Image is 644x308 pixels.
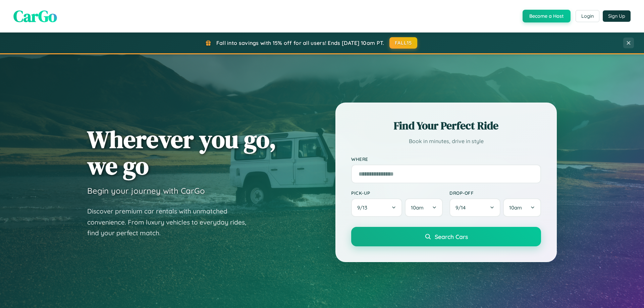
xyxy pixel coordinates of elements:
[523,10,571,22] button: Become a Host
[13,5,57,27] span: CarGo
[351,118,541,133] h2: Find Your Perfect Ride
[449,190,541,196] label: Drop-off
[603,10,631,22] button: Sign Up
[435,233,468,240] span: Search Cars
[357,204,371,211] span: 9 / 13
[87,126,276,179] h1: Wherever you go, we go
[411,204,424,211] span: 10am
[216,40,384,46] span: Fall into savings with 15% off for all users! Ends [DATE] 10am PT.
[455,204,469,211] span: 9 / 14
[87,186,205,196] h3: Begin your journey with CarGo
[87,206,255,239] p: Discover premium car rentals with unmatched convenience. From luxury vehicles to everyday rides, ...
[405,198,443,217] button: 10am
[509,204,522,211] span: 10am
[351,227,541,246] button: Search Cars
[389,37,418,49] button: FALL15
[351,190,443,196] label: Pick-up
[503,198,541,217] button: 10am
[351,198,402,217] button: 9/13
[351,136,541,146] p: Book in minutes, drive in style
[576,10,599,22] button: Login
[351,156,541,162] label: Where
[449,198,500,217] button: 9/14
